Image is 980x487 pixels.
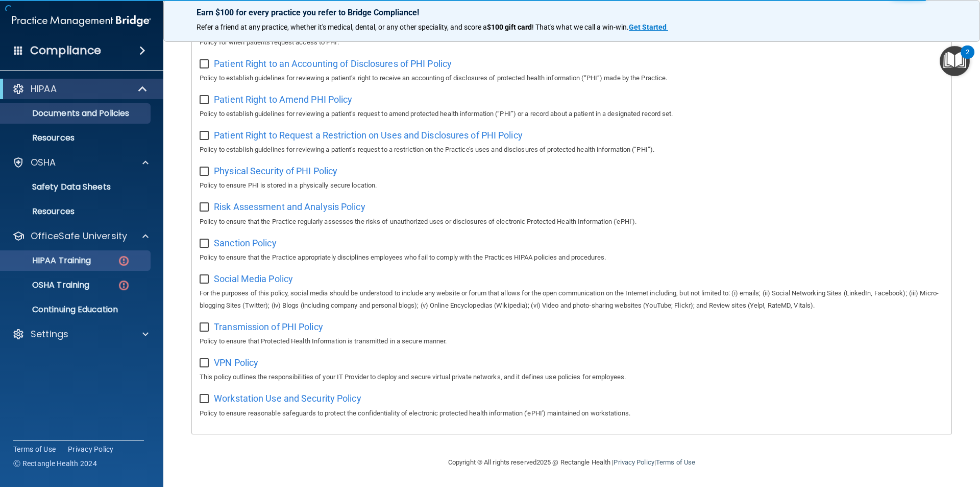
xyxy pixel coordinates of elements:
[12,83,148,95] a: HIPAA
[487,23,532,31] strong: $100 gift card
[197,23,487,31] span: Refer a friend at any practice, whether it's medical, dental, or any other speciality, and score a
[214,238,277,248] span: Sanction Policy
[7,108,146,119] p: Documents and Policies
[214,321,323,332] span: Transmission of PHI Policy
[214,357,258,368] span: VPN Policy
[117,279,130,292] img: danger-circle.6113f641.png
[7,182,146,192] p: Safety Data Sheets
[200,251,944,264] p: Policy to ensure that the Practice appropriately disciplines employees who fail to comply with th...
[7,206,146,217] p: Resources
[200,108,944,120] p: Policy to establish guidelines for reviewing a patient’s request to amend protected health inform...
[7,133,146,143] p: Resources
[197,8,947,17] p: Earn $100 for every practice you refer to Bridge Compliance!
[385,446,758,479] div: Copyright © All rights reserved 2025 @ Rectangle Health | |
[200,72,944,84] p: Policy to establish guidelines for reviewing a patient’s right to receive an accounting of disclo...
[214,94,352,105] span: Patient Right to Amend PHI Policy
[13,444,56,454] a: Terms of Use
[31,83,57,95] p: HIPAA
[12,156,149,169] a: OSHA
[200,36,944,49] p: Policy for when patients request access to PHI.
[214,166,337,176] span: Physical Security of PHI Policy
[7,256,91,266] p: HIPAA Training
[532,23,629,31] span: ! That's what we call a win-win.
[31,328,68,340] p: Settings
[30,43,101,58] h4: Compliance
[214,201,365,212] span: Risk Assessment and Analysis Policy
[12,328,149,340] a: Settings
[7,280,89,290] p: OSHA Training
[200,144,944,156] p: Policy to establish guidelines for reviewing a patient’s request to a restriction on the Practice...
[31,230,127,242] p: OfficeSafe University
[68,444,114,454] a: Privacy Policy
[12,230,149,242] a: OfficeSafe University
[200,371,944,383] p: This policy outlines the responsibilities of your IT Provider to deploy and secure virtual privat...
[7,305,146,315] p: Continuing Education
[214,130,523,141] span: Patient Right to Request a Restriction on Uses and Disclosures of PHI Policy
[200,216,944,228] p: Policy to ensure that the Practice regularly assesses the risks of unauthorized uses or disclosur...
[117,254,130,267] img: danger-circle.6113f641.png
[214,273,293,284] span: Social Media Policy
[629,23,667,31] strong: Get Started
[656,458,695,466] a: Terms of Use
[940,46,970,76] button: Open Resource Center, 2 new notifications
[13,458,97,469] span: Ⓒ Rectangle Health 2024
[214,58,452,69] span: Patient Right to an Accounting of Disclosures of PHI Policy
[966,52,969,65] div: 2
[200,407,944,420] p: Policy to ensure reasonable safeguards to protect the confidentiality of electronic protected hea...
[31,156,56,169] p: OSHA
[12,11,151,31] img: PMB logo
[200,179,944,192] p: Policy to ensure PHI is stored in a physically secure location.
[200,335,944,347] p: Policy to ensure that Protected Health Information is transmitted in a secure manner.
[629,23,668,31] a: Get Started
[214,393,361,404] span: Workstation Use and Security Policy
[614,458,654,466] a: Privacy Policy
[200,287,944,312] p: For the purposes of this policy, social media should be understood to include any website or foru...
